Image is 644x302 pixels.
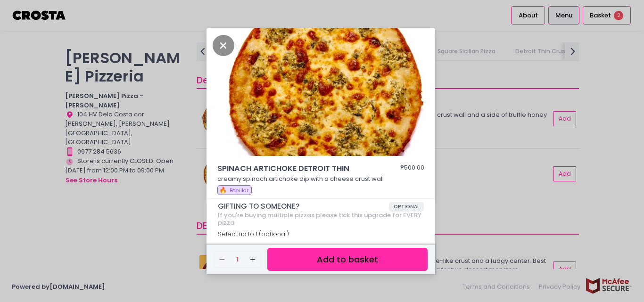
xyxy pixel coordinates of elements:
[218,230,289,238] span: Select up to 1 (optional)
[206,28,435,156] img: SPINACH ARTICHOKE DETROIT THIN
[217,174,425,184] p: creamy spinach artichoke dip with a cheese crust wall
[218,202,389,211] span: GIFTING TO SOMEONE?
[389,202,424,212] span: OPTIONAL
[218,212,424,226] div: If you're buying multiple pizzas please tick this upgrade for EVERY pizza
[267,248,428,271] button: Add to basket
[219,186,227,195] span: 🔥
[213,40,234,49] button: Close
[400,163,424,174] div: ₱500.00
[217,163,373,174] span: SPINACH ARTICHOKE DETROIT THIN
[230,187,248,194] span: Popular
